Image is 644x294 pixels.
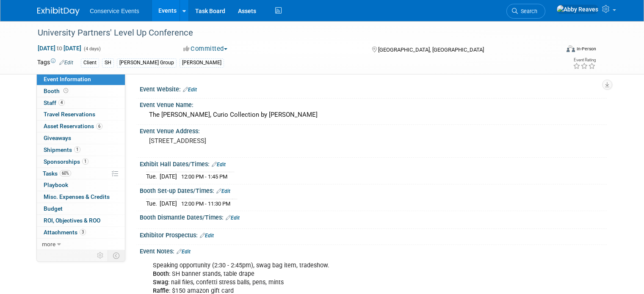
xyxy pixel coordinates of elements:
span: ROI, Objectives & ROO [44,217,100,224]
div: Event Website: [140,83,607,94]
a: Tasks60% [37,168,125,179]
a: more [37,239,125,250]
div: Event Format [514,44,596,57]
td: Toggle Event Tabs [108,250,125,261]
span: Playbook [44,181,68,188]
a: Travel Reservations [37,109,125,120]
a: Giveaways [37,132,125,144]
a: Asset Reservations6 [37,121,125,132]
span: Misc. Expenses & Credits [44,193,110,200]
td: Tue. [146,199,160,208]
img: ExhibitDay [37,7,80,16]
a: Sponsorships1 [37,156,125,168]
span: Attachments [44,229,86,236]
img: Abby Reaves [556,5,599,14]
b: Booth [153,270,169,278]
span: more [42,241,55,247]
span: (4 days) [83,46,101,52]
div: The [PERSON_NAME], Curio Collection by [PERSON_NAME] [146,108,600,121]
div: In-Person [576,46,596,52]
a: Edit [59,60,73,66]
a: Booth [37,85,125,97]
a: Edit [177,249,191,255]
span: Travel Reservations [44,111,95,118]
span: to [55,45,64,52]
span: Budget [44,205,63,212]
span: 12:00 PM - 1:45 PM [181,173,227,180]
td: Tags [37,58,73,68]
a: Edit [183,87,197,93]
a: Edit [216,188,230,194]
div: Booth Dismantle Dates/Times: [140,211,607,222]
a: Search [506,4,545,19]
div: [PERSON_NAME] [180,58,224,67]
div: SH [102,58,114,67]
button: Committed [180,44,231,53]
span: Shipments [44,146,80,153]
span: 6 [96,123,102,129]
span: Event Information [44,76,91,82]
div: Booth Set-up Dates/Times: [140,184,607,195]
span: [DATE] [DATE] [37,44,82,52]
a: Edit [212,162,226,168]
a: Edit [226,215,240,221]
img: Format-Inperson.png [567,45,575,52]
span: Sponsorships [44,158,88,165]
span: Asset Reservations [44,123,102,129]
div: Event Venue Address: [140,125,607,135]
div: University Partners' Level Up Conference [35,25,549,41]
span: Tasks [43,170,71,177]
div: Event Venue Name: [140,99,607,109]
span: 60% [60,170,71,176]
a: Event Information [37,74,125,85]
a: ROI, Objectives & ROO [37,215,125,226]
span: Booth not reserved yet [62,88,70,94]
div: Client [81,58,99,67]
span: 12:00 PM - 11:30 PM [181,201,230,207]
span: Giveaways [44,135,71,141]
span: Staff [44,99,65,106]
div: Event Rating [573,58,596,62]
span: Booth [44,88,70,94]
a: Misc. Expenses & Credits [37,191,125,203]
span: 3 [80,229,86,235]
a: Playbook [37,179,125,191]
div: [PERSON_NAME] Group [117,58,177,67]
span: [GEOGRAPHIC_DATA], [GEOGRAPHIC_DATA] [378,47,484,53]
pre: [STREET_ADDRESS] [149,137,325,145]
td: [DATE] [160,199,177,208]
span: 1 [82,158,88,165]
span: 4 [58,99,65,106]
b: Swag [153,279,168,286]
span: Conservice Events [90,8,139,14]
span: Search [518,8,537,14]
a: Budget [37,203,125,214]
span: 1 [74,146,80,153]
td: Personalize Event Tab Strip [93,250,108,261]
div: Exhibit Hall Dates/Times: [140,158,607,169]
td: [DATE] [160,172,177,181]
a: Shipments1 [37,144,125,156]
a: Staff4 [37,97,125,109]
a: Edit [200,233,214,239]
div: Event Notes: [140,245,607,256]
a: Attachments3 [37,227,125,238]
div: Exhibitor Prospectus: [140,229,607,240]
td: Tue. [146,172,160,181]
